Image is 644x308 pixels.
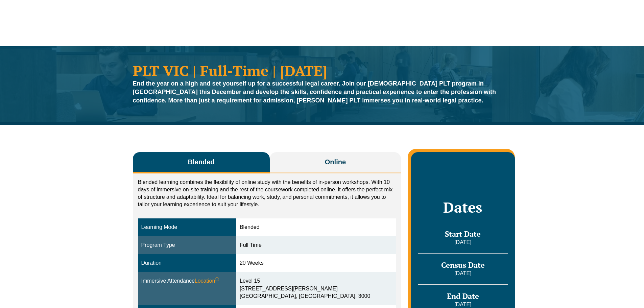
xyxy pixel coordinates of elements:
span: End Date [447,291,479,301]
span: Census Date [441,260,485,270]
div: Level 15 [STREET_ADDRESS][PERSON_NAME] [GEOGRAPHIC_DATA], [GEOGRAPHIC_DATA], 3000 [240,277,392,301]
span: Online [325,157,346,167]
p: [DATE] [418,239,508,246]
h1: PLT VIC | Full-Time | [DATE] [133,63,511,78]
p: [DATE] [418,270,508,277]
div: Program Type [141,241,233,249]
h2: Dates [418,199,508,216]
div: Full Time [240,241,392,249]
div: Immersive Attendance [141,277,233,285]
span: Blended [188,157,215,167]
p: Blended learning combines the flexibility of online study with the benefits of in-person workshop... [138,179,396,208]
div: Blended [240,223,392,231]
div: 20 Weeks [240,259,392,267]
span: Start Date [445,229,481,239]
strong: End the year on a high and set yourself up for a successful legal career. Join our [DEMOGRAPHIC_D... [133,80,496,104]
sup: ⓘ [215,277,219,282]
span: Location [195,277,219,285]
div: Duration [141,259,233,267]
div: Learning Mode [141,223,233,231]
